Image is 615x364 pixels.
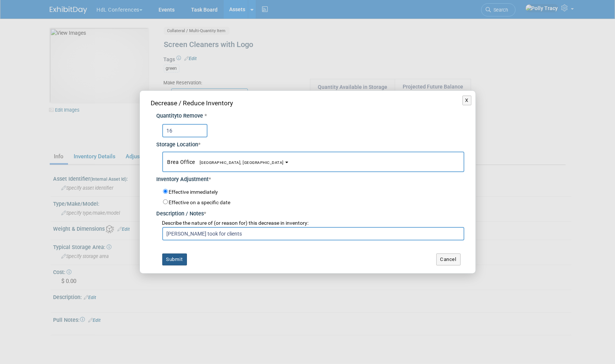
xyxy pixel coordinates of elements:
span: to Remove [177,113,203,119]
label: Effective immediately [169,189,218,196]
span: Describe the nature of (or reason for) this decrease in inventory: [162,220,309,226]
span: [GEOGRAPHIC_DATA], [GEOGRAPHIC_DATA] [195,160,284,165]
button: Brea Office[GEOGRAPHIC_DATA], [GEOGRAPHIC_DATA] [162,152,464,172]
div: Storage Location [157,137,464,149]
div: Description / Notes [157,206,464,218]
button: Submit [162,253,187,265]
span: Brea Office [167,159,284,165]
div: Quantity [157,112,464,120]
span: Decrease / Reduce Inventory [151,99,233,107]
button: Cancel [436,253,461,265]
label: Effective on a specific date [169,199,231,205]
button: X [462,96,472,105]
div: Inventory Adjustment [157,172,464,184]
